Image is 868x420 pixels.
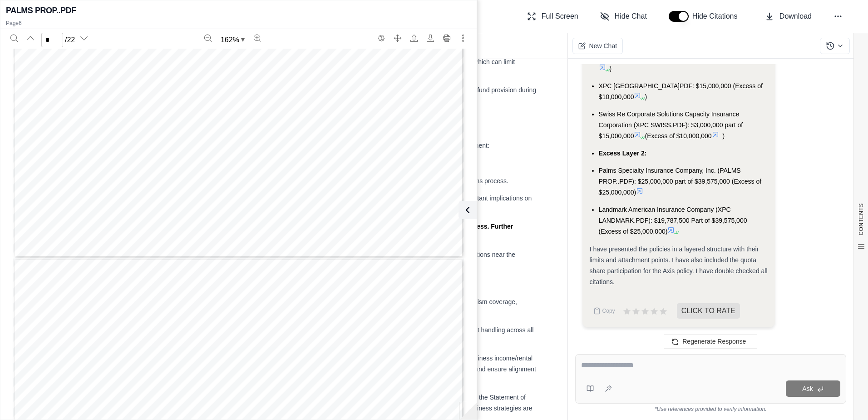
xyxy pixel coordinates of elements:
span: hereunder, the Underwriters hereon, at the request of the Insured (or Reinsured), will submit to the [66,390,411,398]
span: THIS ENDORSEMENT CHANGES THE POLICY. PLEASE READ IT CAREFULLY. [119,286,357,294]
button: Regenerate Response [664,334,757,349]
button: Next page [77,31,91,45]
span: Excess Layer 2: [599,150,647,157]
button: Zoom out [201,31,215,45]
span: I have presented the policies in a layered structure with their limits and attachment points. I h... [590,245,768,285]
span: New Chat [589,41,617,50]
span: Landmark American Insurance Company (XPC LANDMARK.PDF): $19,787,500 Part of $39,575,000 (Excess o... [599,206,747,235]
span: XPC [GEOGRAPHIC_DATA]PDF: $15,000,000 (Excess of $10,000,000 [599,82,763,100]
button: Zoom in [250,31,265,45]
span: ) [723,132,725,140]
span: SERVICE OF SUIT CLAUSE (U.S.A.) [170,321,307,330]
span: It is agreed that in the event of the failure of the Underwriters hereon to pay any amount claime... [66,382,411,390]
span: Spectrum PFF 08 21 [66,213,132,221]
span: jurisdiction of a Court of competent jurisdiction within [GEOGRAPHIC_DATA]. Nothing in this Claus... [66,399,431,406]
span: as an aid to compelling arbitration or enforcing such arbitration or arbitral award, not as an al... [66,356,411,364]
button: Print [439,31,454,45]
span: CLICK TO RATE [677,303,740,319]
button: Ask [786,380,840,397]
button: New Chat [572,38,623,54]
span: such Arbitration provision for resolving disputes arising out of this contract of insurance (or r... [66,365,404,372]
button: Open file [407,31,421,45]
div: *Use references provided to verify information. [575,404,846,413]
button: Copy [590,302,619,320]
span: Palms Specialty Insurance Company, Inc. (PALMS PROP..PDF): $25,000,000 part of $39,575,000 (Exces... [599,167,762,196]
span: Regenerate Response [682,338,746,345]
button: Previous page [23,31,38,45]
span: This Service of Suit Clause will not be read to conflict with or override the obligations of the ... [66,340,411,347]
span: arbitrate their disputes as provided for in any Arbitration provision within this Policy. This Cl... [66,348,410,355]
span: Full Screen [542,11,578,22]
p: Page 6 [6,20,471,27]
span: Hide Citations [692,11,743,22]
span: ) [610,65,612,72]
button: Full screen [390,31,405,45]
span: (Excess of $10,000,000 [645,132,711,140]
span: CONTENTS [858,203,865,235]
span: Swiss Re Corporate Solutions Capacity Insurance Corporation (XPC SWISS.PDF): $3,000,000 part of $... [599,110,743,140]
span: : The insured should perform a detailed analysis using current property and business income/renta... [154,355,536,384]
button: More actions [456,31,470,45]
button: Download [423,31,438,45]
span: Hide Chat [615,11,647,22]
button: Search [7,31,21,45]
span: Ask [802,385,813,392]
button: Zoom document [217,33,248,47]
button: Full Screen [523,7,582,25]
span: ) [645,93,647,100]
h2: PALMS PROP..PDF [6,4,76,17]
button: Download [761,7,815,25]
span: / 22 [65,35,75,45]
span: Copy [602,307,615,315]
button: Hide Chat [597,7,651,25]
span: Download [779,11,812,22]
span: 162 % [221,35,239,45]
input: Enter a page number [41,33,63,47]
span: or should be understood to constitute a waiver of Underwriters' rights to commence an action in a... [66,408,411,415]
button: Switch to the dark theme [374,31,389,45]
